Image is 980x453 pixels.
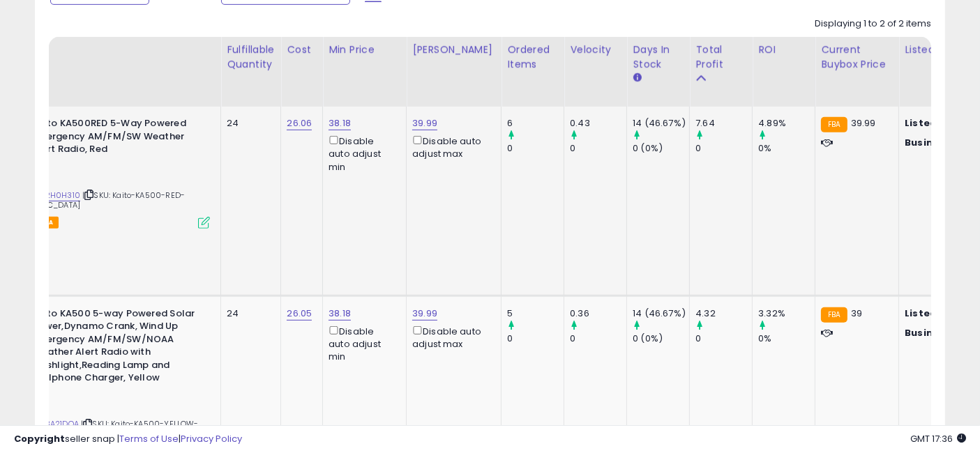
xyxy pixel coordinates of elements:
[329,133,395,174] div: Disable auto adjust min
[758,307,815,320] div: 3.32%
[570,43,621,57] div: Velocity
[412,323,490,351] div: Disable auto adjust max
[633,142,689,155] div: 0 (0%)
[758,142,815,155] div: 0%
[821,43,893,72] div: Current Buybox Price
[758,117,815,130] div: 4.89%
[633,332,689,345] div: 0 (0%)
[815,17,931,31] div: Displaying 1 to 2 of 2 items
[695,332,752,345] div: 0
[14,432,65,445] strong: Copyright
[507,43,558,72] div: Ordered Items
[227,43,275,72] div: Fulfillable Quantity
[227,307,270,320] div: 24
[507,117,564,130] div: 6
[851,307,862,320] span: 39
[695,142,752,155] div: 0
[29,190,80,201] a: B002H0H310
[14,433,242,446] div: seller snap | |
[633,307,689,320] div: 14 (46.67%)
[910,432,966,445] span: 2025-08-13 17:36 GMT
[633,43,684,72] div: Days In Stock
[329,43,400,57] div: Min Price
[412,43,495,57] div: [PERSON_NAME]
[329,116,351,130] a: 38.18
[758,43,809,57] div: ROI
[633,72,641,84] small: Days In Stock.
[695,117,752,130] div: 7.64
[695,307,752,320] div: 4.32
[287,307,312,321] a: 26.05
[287,43,317,57] div: Cost
[32,307,202,388] b: Kaito KA500 5-way Powered Solar Power,Dynamo Crank, Wind Up Emergency AM/FM/SW/NOAA Weather Alert...
[32,117,202,160] b: Kaito KA500RED 5-Way Powered Emergency AM/FM/SW Weather Alert Radio, Red
[821,117,847,132] small: FBA
[507,332,564,345] div: 0
[905,307,968,320] b: Listed Price:
[821,307,847,323] small: FBA
[1,418,198,439] span: | SKU: Kaito-KA500-YELLOW-[GEOGRAPHIC_DATA]
[329,323,395,364] div: Disable auto adjust min
[181,432,242,445] a: Privacy Policy
[507,142,564,155] div: 0
[570,332,626,345] div: 0
[507,307,564,320] div: 5
[695,43,746,72] div: Total Profit
[227,117,270,130] div: 24
[119,432,179,445] a: Terms of Use
[29,418,79,430] a: B003A21DQA
[570,142,626,155] div: 0
[412,133,490,160] div: Disable auto adjust max
[570,117,626,130] div: 0.43
[633,117,689,130] div: 14 (46.67%)
[758,332,815,345] div: 0%
[1,190,185,210] span: | SKU: Kaito-KA500-RED-[GEOGRAPHIC_DATA]
[851,116,876,130] span: 39.99
[570,307,626,320] div: 0.36
[412,307,437,321] a: 39.99
[329,307,351,321] a: 38.18
[905,116,968,130] b: Listed Price:
[412,116,437,130] a: 39.99
[287,116,312,130] a: 26.06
